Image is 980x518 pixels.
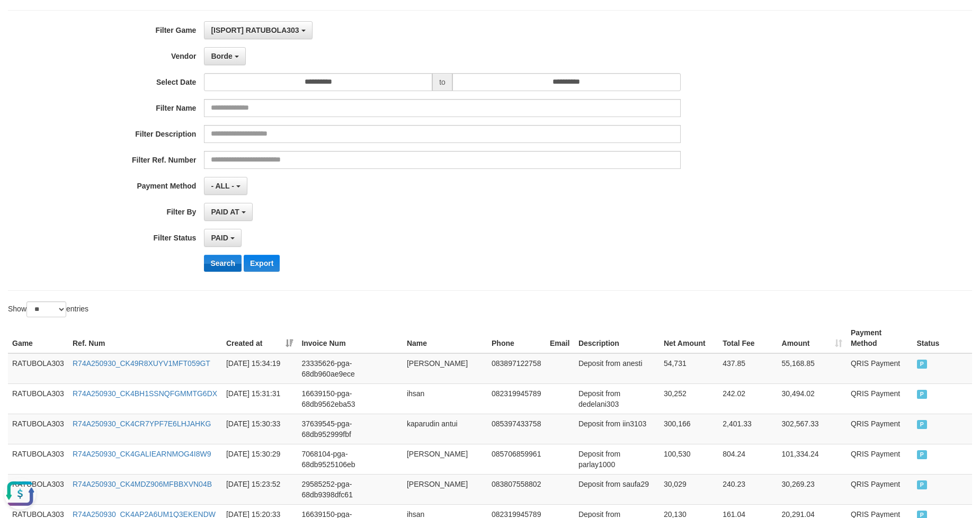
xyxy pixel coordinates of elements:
td: 302,567.33 [778,414,847,444]
span: - ALL - [211,182,234,190]
td: 085706859961 [487,444,546,474]
th: Description [574,323,660,353]
span: PAID [917,450,928,459]
span: PAID AT [211,208,239,216]
span: PAID [211,234,228,242]
span: [ISPORT] RATUBOLA303 [211,26,299,34]
td: [PERSON_NAME] [403,444,487,474]
th: Game [8,323,68,353]
button: Borde [204,47,245,65]
td: [DATE] 15:31:31 [222,383,298,414]
td: 101,334.24 [778,444,847,474]
a: R74A250930_CK4MDZ906MFBBXVN04B [73,480,212,488]
a: R74A250930_CK49R8XUYV1MFT059GT [73,359,210,368]
th: Payment Method [847,323,913,353]
span: PAID [917,360,928,369]
select: Showentries [26,301,66,317]
a: R74A250930_CK4CR7YPF7E6LHJAHKG [73,419,211,428]
button: - ALL - [204,177,247,195]
td: 23335626-pga-68db960ae9ece [297,353,403,384]
td: 240.23 [718,474,777,504]
td: [DATE] 15:34:19 [222,353,298,384]
th: Invoice Num [297,323,403,353]
td: Deposit from parlay1000 [574,444,660,474]
td: 300,166 [660,414,718,444]
td: [DATE] 15:23:52 [222,474,298,504]
td: 242.02 [718,383,777,414]
span: to [432,73,452,91]
td: [DATE] 15:30:29 [222,444,298,474]
th: Phone [487,323,546,353]
th: Net Amount [660,323,718,353]
button: PAID AT [204,203,252,221]
td: 437.85 [718,353,777,384]
td: [PERSON_NAME] [403,474,487,504]
button: Search [204,255,242,272]
td: 54,731 [660,353,718,384]
td: RATUBOLA303 [8,444,68,474]
button: Export [244,255,280,272]
th: Amount: activate to sort column ascending [778,323,847,353]
button: PAID [204,229,241,247]
td: 55,168.85 [778,353,847,384]
td: RATUBOLA303 [8,383,68,414]
td: kaparudin antui [403,414,487,444]
td: QRIS Payment [847,414,913,444]
td: 083897122758 [487,353,546,384]
td: 2,401.33 [718,414,777,444]
td: 100,530 [660,444,718,474]
td: 30,494.02 [778,383,847,414]
button: Open LiveChat chat widget [4,4,36,36]
th: Ref. Num [68,323,222,353]
th: Status [913,323,972,353]
th: Name [403,323,487,353]
td: Deposit from iin3103 [574,414,660,444]
td: 804.24 [718,444,777,474]
span: PAID [917,390,928,399]
td: QRIS Payment [847,444,913,474]
th: Total Fee [718,323,777,353]
td: 082319945789 [487,383,546,414]
span: PAID [917,480,928,489]
td: QRIS Payment [847,474,913,504]
span: Borde [211,52,232,60]
a: R74A250930_CK4BH1SSNQFGMMTG6DX [73,389,217,398]
th: Email [546,323,574,353]
td: 16639150-pga-68db9562eba53 [297,383,403,414]
span: PAID [917,420,928,429]
th: Created at: activate to sort column ascending [222,323,298,353]
td: RATUBOLA303 [8,414,68,444]
td: 083807558802 [487,474,546,504]
label: Show entries [8,301,88,317]
td: 085397433758 [487,414,546,444]
td: 37639545-pga-68db952999fbf [297,414,403,444]
td: 7068104-pga-68db9525106eb [297,444,403,474]
a: R74A250930_CK4GALIEARNMOG4I8W9 [73,450,211,458]
td: QRIS Payment [847,383,913,414]
td: RATUBOLA303 [8,353,68,384]
td: 30,252 [660,383,718,414]
td: QRIS Payment [847,353,913,384]
td: 29585252-pga-68db9398dfc61 [297,474,403,504]
td: Deposit from saufa29 [574,474,660,504]
td: ihsan [403,383,487,414]
td: 30,029 [660,474,718,504]
button: [ISPORT] RATUBOLA303 [204,21,312,39]
td: Deposit from dedelani303 [574,383,660,414]
td: 30,269.23 [778,474,847,504]
td: [DATE] 15:30:33 [222,414,298,444]
td: [PERSON_NAME] [403,353,487,384]
td: Deposit from anesti [574,353,660,384]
